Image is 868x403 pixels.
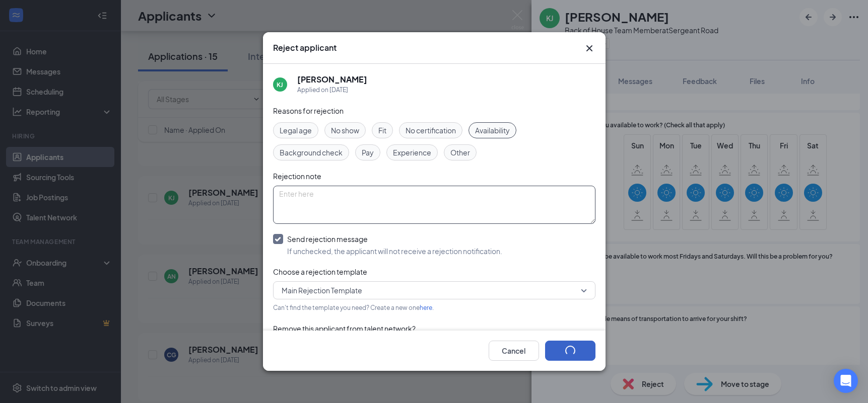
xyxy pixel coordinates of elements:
[297,85,367,95] div: Applied on [DATE]
[273,304,434,311] span: Can't find the template you need? Create a new one .
[273,267,367,276] span: Choose a rejection template
[362,147,374,158] span: Pay
[378,125,386,136] span: Fit
[406,125,456,136] span: No certification
[489,341,539,361] button: Cancel
[273,324,416,333] span: Remove this applicant from talent network?
[393,147,431,158] span: Experience
[450,147,470,158] span: Other
[280,125,312,136] span: Legal age
[280,147,343,158] span: Background check
[583,42,595,54] button: Close
[273,172,321,181] span: Rejection note
[475,125,510,136] span: Availability
[277,80,283,89] div: KJ
[420,304,432,311] a: here
[331,125,359,136] span: No show
[273,106,344,115] span: Reasons for rejection
[583,42,595,54] svg: Cross
[273,42,337,53] h3: Reject applicant
[297,74,367,85] h5: [PERSON_NAME]
[834,369,858,393] div: Open Intercom Messenger
[282,283,362,298] span: Main Rejection Template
